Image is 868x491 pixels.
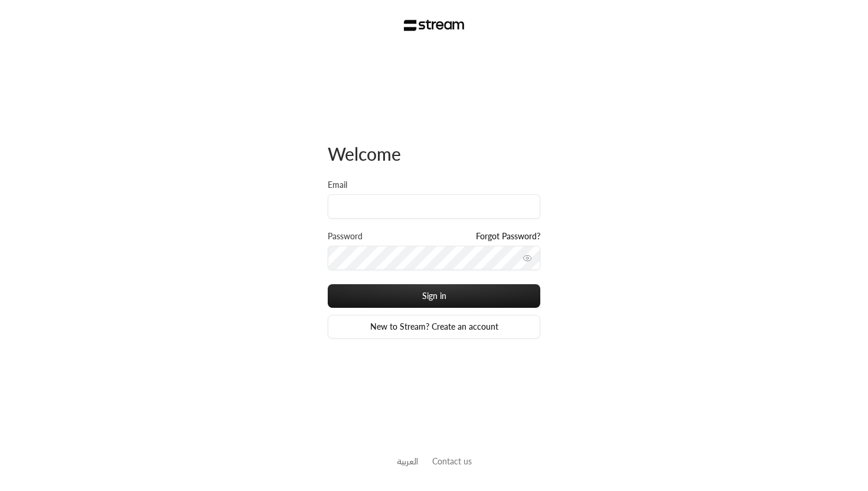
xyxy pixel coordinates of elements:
a: New to Stream? Create an account [328,315,540,339]
button: toggle password visibility [518,249,537,268]
button: Sign in [328,284,540,308]
button: Contact us [432,455,472,467]
img: Stream Logo [404,19,465,31]
a: العربية [397,450,418,472]
a: Forgot Password? [476,230,540,242]
label: Password [328,230,363,242]
label: Email [328,179,347,191]
span: Welcome [328,143,401,164]
a: Contact us [432,456,472,466]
